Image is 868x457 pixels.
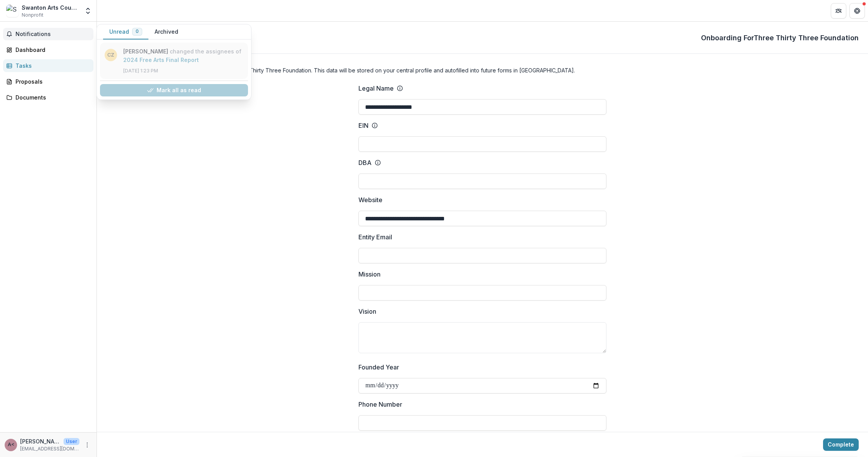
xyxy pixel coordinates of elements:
a: Documents [3,91,93,104]
p: Onboarding For Three Thirty Three Foundation [701,33,859,43]
button: Get Help [849,3,865,19]
a: Tasks [3,59,93,72]
span: Nonprofit [22,12,43,19]
p: [PERSON_NAME] <[EMAIL_ADDRESS][DOMAIN_NAME]> [20,437,60,445]
p: Phone Number [358,400,402,409]
p: Vision [358,307,376,316]
p: Entity Email [358,232,392,242]
button: Mark all as read [100,84,248,96]
div: Swanton Arts Council [22,3,79,12]
p: User [64,438,79,445]
img: Swanton Arts Council [6,5,19,17]
div: Proposals [15,77,87,86]
button: More [83,440,92,450]
p: Founded Year [358,363,399,372]
button: Complete [823,438,859,451]
p: changed the assignees of [123,47,243,64]
p: Website [358,195,382,204]
p: EIN [358,121,369,130]
p: [EMAIL_ADDRESS][DOMAIN_NAME] [20,445,79,452]
a: Dashboard [3,43,93,56]
div: Tasks [15,62,87,70]
button: Partners [831,3,846,19]
button: Unread [103,24,148,40]
button: Archived [148,24,184,40]
p: Mission [358,270,381,279]
div: Dashboard [15,46,87,54]
button: Open entity switcher [83,3,93,19]
a: 2024 Free Arts Final Report [123,57,199,63]
div: Ali Boren <alisonboren@gmail.com> [8,442,14,447]
span: Notifications [15,31,90,38]
p: DBA [358,158,372,167]
a: Proposals [3,75,93,88]
div: Documents [15,93,87,101]
p: Legal Name [358,84,394,93]
span: 0 [136,29,139,34]
h4: Please confirm/complete the following fields for Three Thirty Three Foundation . This data will b... [109,66,856,74]
button: Notifications [3,28,93,40]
